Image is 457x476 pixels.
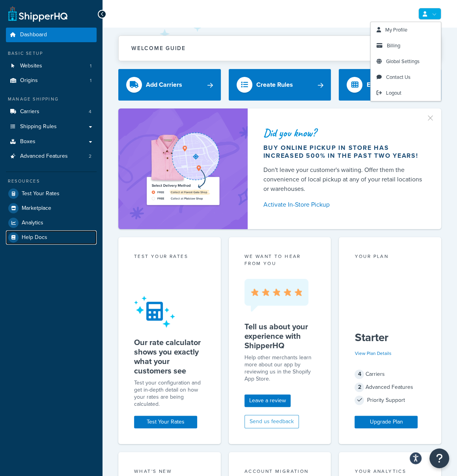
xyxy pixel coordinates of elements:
a: Add Carriers [118,69,221,101]
a: View Plan Details [354,350,391,357]
li: Origins [6,73,97,88]
a: Upgrade Plan [354,416,418,428]
button: Open Resource Center [429,448,449,468]
div: Advanced Features [354,382,425,393]
div: Buy online pickup in store has increased 500% in the past two years! [263,144,422,160]
div: Carriers [354,369,425,380]
a: Activate In-Store Pickup [263,199,422,210]
span: Logout [386,89,401,97]
a: Carriers4 [6,105,97,119]
a: Dashboard [6,28,97,42]
div: Your Plan [354,253,425,262]
span: 2 [89,153,91,160]
span: Billing [387,42,400,49]
a: Analytics [6,216,97,230]
span: Contact Us [386,73,410,81]
span: Test Your Rates [22,190,60,197]
a: Global Settings [371,54,441,69]
a: Create Rules [229,69,331,101]
a: Shipping Rules [6,119,97,134]
span: Global Settings [386,58,420,65]
span: Shipping Rules [20,123,57,130]
a: Contact Us [371,69,441,85]
span: Analytics [22,220,43,226]
span: Advanced Features [20,153,68,160]
p: we want to hear from you [244,253,315,267]
a: Test Your Rates [6,187,97,201]
div: Priority Support [354,395,425,406]
div: Did you know? [263,127,422,138]
h5: Starter [354,331,425,344]
h5: Tell us about your experience with ShipperHQ [244,322,315,350]
a: Explore Features [339,69,441,101]
a: Help Docs [6,230,97,245]
a: Boxes [6,134,97,149]
a: Marketplace [6,201,97,215]
img: ad-shirt-map-b0359fc47e01cab431d101c4b569394f6a03f54285957d908178d52f29eb9668.png [130,129,236,209]
span: 4 [89,108,91,115]
a: Origins1 [6,73,97,88]
span: 1 [90,63,91,69]
div: Test your rates [134,253,205,262]
p: Help other merchants learn more about our app by reviewing us in the Shopify App Store. [244,354,315,383]
span: Help Docs [22,234,47,241]
a: Test Your Rates [134,416,197,428]
h2: Welcome Guide [131,45,186,51]
a: Billing [371,38,441,54]
button: Welcome Guide [119,36,441,61]
h5: Our rate calculator shows you exactly what your customers see [134,338,205,375]
span: Origins [20,77,38,84]
div: Resources [6,178,97,185]
li: Websites [6,59,97,73]
a: Leave a review [244,394,291,407]
span: Carriers [20,108,39,115]
div: Explore Features [366,79,414,90]
a: My Profile [371,22,441,38]
div: Add Carriers [146,79,182,90]
div: Don't leave your customer's waiting. Offer them the convenience of local pickup at any of your re... [263,165,422,194]
span: My Profile [385,26,407,34]
span: Marketplace [22,205,51,212]
a: Advanced Features2 [6,149,97,164]
span: Dashboard [20,32,47,38]
span: 2 [354,383,364,392]
span: 1 [90,77,91,84]
a: Logout [371,85,441,101]
button: Send us feedback [244,415,299,428]
li: Carriers [6,105,97,119]
span: Websites [20,63,42,69]
div: Test your configuration and get in-depth detail on how your rates are being calculated. [134,379,205,408]
div: Basic Setup [6,50,97,57]
div: Manage Shipping [6,96,97,103]
li: Advanced Features [6,149,97,164]
span: Boxes [20,138,35,145]
div: Create Rules [256,79,293,90]
a: Websites1 [6,59,97,73]
span: 4 [354,370,364,379]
